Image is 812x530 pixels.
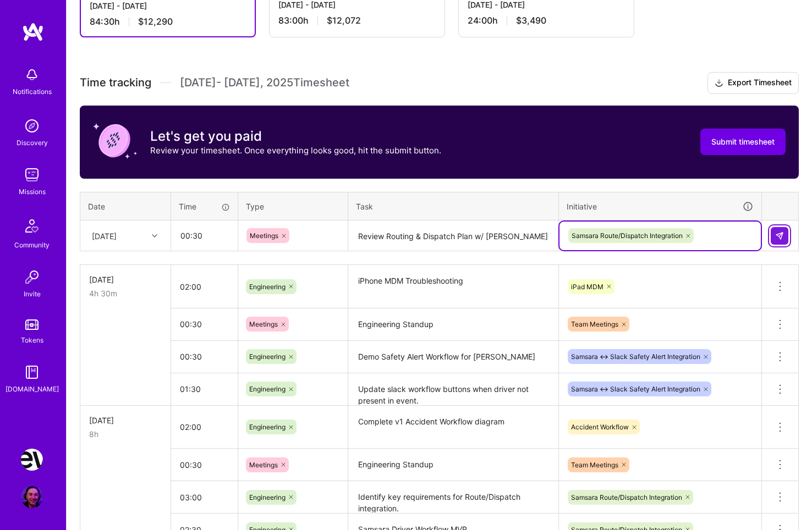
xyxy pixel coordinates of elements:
div: [DATE] [89,415,162,426]
a: User Avatar [18,486,46,508]
span: Team Meetings [571,461,618,469]
img: Community [19,213,45,239]
span: iPad MDM [571,283,603,291]
span: Samsara <-> Slack Safety Alert Integration [571,385,700,393]
div: Initiative [567,200,754,213]
img: bell [21,64,43,86]
h3: Let's get you paid [150,128,441,145]
span: Engineering [249,385,286,393]
div: [DATE] [92,230,117,241]
img: tokens [25,319,39,330]
input: HH:MM [171,483,238,512]
input: HH:MM [171,450,238,479]
div: 4h 30m [89,288,162,299]
div: Missions [19,186,46,197]
div: Discovery [17,137,48,148]
img: Invite [21,266,43,288]
img: Nevoya: Principal Problem Solver for Zero-Emissions Logistics Company [21,449,43,471]
div: 84:30 h [90,16,246,27]
div: [DOMAIN_NAME] [6,383,59,395]
button: Submit timesheet [700,129,786,155]
div: Community [14,239,50,251]
span: Meetings [250,231,278,240]
th: Task [348,192,559,220]
span: Meetings [249,320,278,328]
textarea: iPhone MDM Troubleshooting [349,266,557,307]
textarea: Review Routing & Dispatch Plan w/ [PERSON_NAME] [349,222,557,251]
img: Submit [775,231,784,240]
th: Date [80,192,171,220]
span: Time tracking [80,76,151,90]
textarea: Identify key requirements for Route/Dispatch integration. [349,482,557,512]
img: logo [22,22,44,42]
textarea: Demo Safety Alert Workflow for [PERSON_NAME] [349,342,557,372]
div: null [771,227,789,245]
img: User Avatar [21,486,43,508]
i: icon Chevron [152,233,157,239]
span: $12,072 [327,15,361,26]
div: Time [179,201,230,212]
span: $12,290 [138,16,173,27]
span: Meetings [249,461,278,469]
img: guide book [21,361,43,383]
div: 8h [89,428,162,440]
span: Engineering [249,493,286,501]
span: Samsara Route/Dispatch Integration [571,493,682,501]
textarea: Engineering Standup [349,450,557,480]
span: Engineering [249,352,286,361]
input: HH:MM [171,374,238,404]
i: icon Download [715,78,723,89]
input: HH:MM [171,310,238,339]
span: Accident Workflow [571,423,629,431]
a: Nevoya: Principal Problem Solver for Zero-Emissions Logistics Company [18,449,46,471]
div: Notifications [13,86,52,97]
img: coin [93,119,137,163]
span: Samsara <-> Slack Safety Alert Integration [571,352,700,361]
textarea: Update slack workflow buttons when driver not present in event. [349,374,557,405]
textarea: Complete v1 Accident Workflow diagram [349,407,557,448]
input: HH:MM [171,272,238,301]
div: 24:00 h [468,15,625,26]
div: 83:00 h [278,15,436,26]
span: Engineering [249,283,286,291]
span: $3,490 [516,15,546,26]
textarea: Engineering Standup [349,310,557,340]
div: Invite [24,288,41,300]
input: HH:MM [171,412,238,441]
span: Samsara Route/Dispatch Integration [572,231,683,240]
span: Submit timesheet [711,136,775,147]
span: Engineering [249,423,286,431]
th: Type [238,192,348,220]
p: Review your timesheet. Once everything looks good, hit the submit button. [150,145,441,156]
input: HH:MM [172,221,237,250]
div: Tokens [21,334,43,346]
button: Export Timesheet [707,72,799,94]
div: [DATE] [89,274,162,285]
span: Team Meetings [571,320,618,328]
img: discovery [21,115,43,137]
img: teamwork [21,164,43,186]
span: [DATE] - [DATE] , 2025 Timesheet [180,76,349,90]
input: HH:MM [171,342,238,371]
